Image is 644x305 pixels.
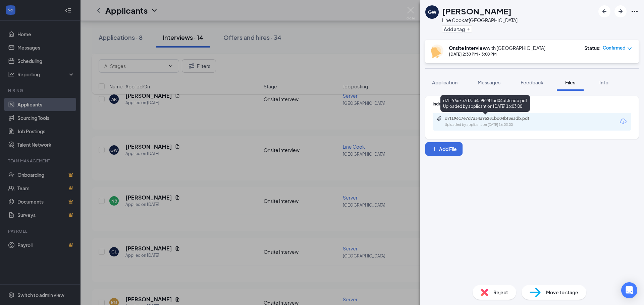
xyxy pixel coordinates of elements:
b: Onsite Interview [449,45,487,51]
button: ArrowRight [614,5,627,17]
button: PlusAdd a tag [442,25,472,32]
span: down [627,46,632,51]
svg: Plus [431,146,438,152]
svg: ArrowLeftNew [600,7,608,15]
div: d7f196c7e7d7a34a95281bd04bf3eadb.pdf [445,116,539,121]
span: Move to stage [546,289,578,296]
svg: Download [619,118,627,126]
svg: Paperclip [437,116,442,121]
span: Messages [478,79,500,85]
button: ArrowLeftNew [598,5,610,17]
div: GW [428,9,436,15]
div: Status : [584,45,601,51]
div: d7f196c7e7d7a34a95281bd04bf3eadb.pdf Uploaded by applicant on [DATE] 16:03:00 [440,95,530,112]
svg: Plus [466,27,470,31]
button: Add FilePlus [425,142,463,156]
div: Indeed Resume [433,101,631,107]
svg: Ellipses [631,7,639,15]
a: Paperclipd7f196c7e7d7a34a95281bd04bf3eadb.pdfUploaded by applicant on [DATE] 16:03:00 [437,116,545,128]
span: Feedback [521,79,543,85]
span: Confirmed [603,45,626,51]
span: Files [565,79,575,85]
span: Info [599,79,608,85]
div: [DATE] 2:30 PM - 3:00 PM [449,51,545,57]
div: Uploaded by applicant on [DATE] 16:03:00 [445,122,545,128]
span: Reject [493,289,508,296]
div: Open Intercom Messenger [621,282,637,298]
div: Line Cook at [GEOGRAPHIC_DATA] [442,17,518,23]
h1: [PERSON_NAME] [442,5,512,17]
svg: ArrowRight [616,7,625,15]
div: with [GEOGRAPHIC_DATA] [449,45,545,51]
span: Application [432,79,458,85]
